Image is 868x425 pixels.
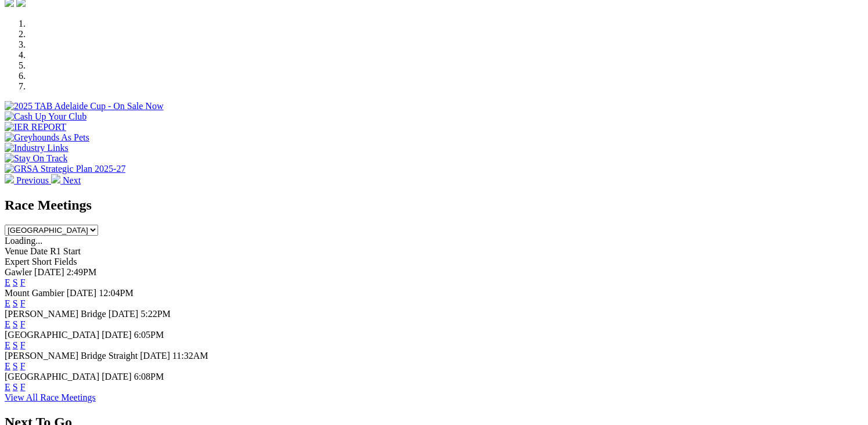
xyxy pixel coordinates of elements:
[5,298,10,308] a: E
[13,278,18,287] a: S
[5,267,32,277] span: Gawler
[20,382,26,392] a: F
[5,288,64,298] span: Mount Gambier
[5,319,10,329] a: E
[5,153,67,164] img: Stay On Track
[30,246,48,256] span: Date
[5,382,10,392] a: E
[5,143,69,153] img: Industry Links
[5,122,66,132] img: IER REPORT
[20,319,26,329] a: F
[13,340,18,350] a: S
[99,288,134,298] span: 12:04PM
[20,361,26,371] a: F
[109,309,139,319] span: [DATE]
[134,330,164,340] span: 6:05PM
[51,175,81,185] a: Next
[5,236,42,246] span: Loading...
[67,288,97,298] span: [DATE]
[63,175,81,185] span: Next
[5,361,10,371] a: E
[20,340,26,350] a: F
[67,267,97,277] span: 2:49PM
[50,246,81,256] span: R1 Start
[134,372,164,381] span: 6:08PM
[13,319,18,329] a: S
[13,298,18,308] a: S
[13,382,18,392] a: S
[5,175,51,185] a: Previous
[5,246,28,256] span: Venue
[172,351,208,361] span: 11:32AM
[141,309,171,319] span: 5:22PM
[102,330,132,340] span: [DATE]
[20,298,26,308] a: F
[5,257,30,266] span: Expert
[5,101,164,111] img: 2025 TAB Adelaide Cup - On Sale Now
[5,132,89,143] img: Greyhounds As Pets
[5,351,138,361] span: [PERSON_NAME] Bridge Straight
[5,372,99,381] span: [GEOGRAPHIC_DATA]
[51,174,60,183] img: chevron-right-pager-white.svg
[13,361,18,371] a: S
[5,111,87,122] img: Cash Up Your Club
[5,197,863,213] h2: Race Meetings
[32,257,52,266] span: Short
[54,257,77,266] span: Fields
[20,278,26,287] a: F
[16,175,49,185] span: Previous
[5,392,96,402] a: View All Race Meetings
[34,267,64,277] span: [DATE]
[5,330,99,340] span: [GEOGRAPHIC_DATA]
[5,309,106,319] span: [PERSON_NAME] Bridge
[5,340,10,350] a: E
[5,174,14,183] img: chevron-left-pager-white.svg
[102,372,132,381] span: [DATE]
[5,278,10,287] a: E
[5,164,125,174] img: GRSA Strategic Plan 2025-27
[140,351,170,361] span: [DATE]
